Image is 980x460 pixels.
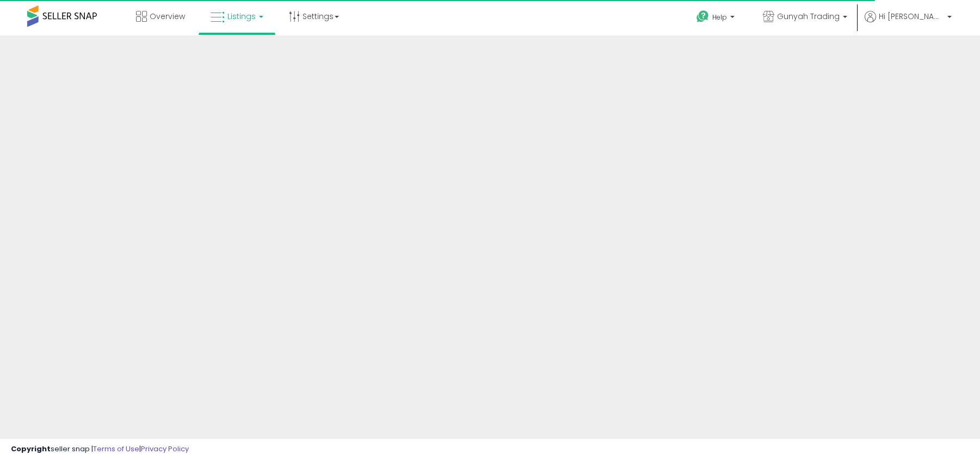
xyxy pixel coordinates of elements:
span: Hi [PERSON_NAME] [879,11,944,22]
span: Overview [150,11,185,22]
div: seller snap | | [11,444,189,455]
span: Help [712,13,727,22]
i: Get Help [696,10,710,23]
a: Terms of Use [93,444,139,454]
a: Privacy Policy [141,444,189,454]
span: Listings [227,11,256,22]
strong: Copyright [11,444,51,454]
a: Hi [PERSON_NAME] [865,11,952,35]
a: Help [688,2,745,35]
span: Gunyah Trading [777,11,840,22]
